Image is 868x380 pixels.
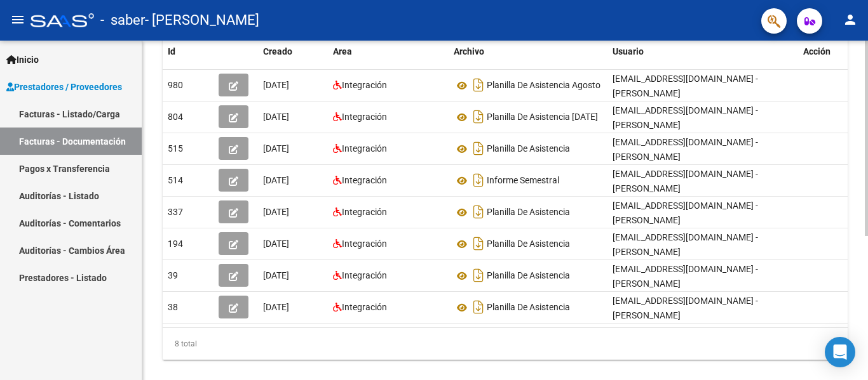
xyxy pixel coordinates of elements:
[613,105,758,130] span: [EMAIL_ADDRESS][DOMAIN_NAME] - [PERSON_NAME]
[342,270,387,280] span: Integración
[470,233,487,254] i: Descargar documento
[333,46,352,56] span: Area
[470,297,487,317] i: Descargar documento
[168,239,183,249] span: 194
[825,337,855,367] div: Open Intercom Messenger
[487,239,570,249] span: Planilla De Asistencia
[613,232,758,257] span: [EMAIL_ADDRESS][DOMAIN_NAME] - [PERSON_NAME]
[263,80,289,90] span: [DATE]
[470,75,487,95] i: Descargar documento
[613,200,758,225] span: [EMAIL_ADDRESS][DOMAIN_NAME] - [PERSON_NAME]
[454,46,484,56] span: Archivo
[168,270,178,280] span: 39
[263,112,289,122] span: [DATE]
[263,239,289,249] span: [DATE]
[168,80,183,90] span: 980
[470,138,487,159] i: Descargar documento
[843,12,858,27] mat-icon: person
[487,271,570,281] span: Planilla De Asistencia
[487,81,600,91] span: Planilla De Asistencia Agosto
[6,80,122,94] span: Prestadores / Proveedores
[487,207,570,218] span: Planilla De Asistencia
[803,46,831,56] span: Acción
[487,303,570,313] span: Planilla De Asistencia
[168,112,183,122] span: 804
[613,137,758,162] span: [EMAIL_ADDRESS][DOMAIN_NAME] - [PERSON_NAME]
[10,12,25,27] mat-icon: menu
[168,175,183,185] span: 514
[487,144,570,154] span: Planilla De Asistencia
[342,175,387,185] span: Integración
[470,170,487,190] i: Descargar documento
[163,38,214,65] datatable-header-cell: Id
[342,239,387,249] span: Integración
[100,6,145,34] span: - saber
[145,6,259,34] span: - [PERSON_NAME]
[258,38,328,65] datatable-header-cell: Creado
[798,38,862,65] datatable-header-cell: Acción
[613,74,758,98] span: [EMAIL_ADDRESS][DOMAIN_NAME] - [PERSON_NAME]
[342,143,387,154] span: Integración
[168,207,183,217] span: 337
[342,302,387,312] span: Integración
[449,38,607,65] datatable-header-cell: Archivo
[487,176,559,186] span: Informe Semestral
[328,38,449,65] datatable-header-cell: Area
[613,264,758,289] span: [EMAIL_ADDRESS][DOMAIN_NAME] - [PERSON_NAME]
[470,107,487,127] i: Descargar documento
[470,265,487,285] i: Descargar documento
[263,46,292,56] span: Creado
[613,169,758,193] span: [EMAIL_ADDRESS][DOMAIN_NAME] - [PERSON_NAME]
[613,296,758,320] span: [EMAIL_ADDRESS][DOMAIN_NAME] - [PERSON_NAME]
[342,112,387,122] span: Integración
[168,143,183,154] span: 515
[263,175,289,185] span: [DATE]
[263,270,289,280] span: [DATE]
[263,143,289,154] span: [DATE]
[163,328,848,360] div: 8 total
[168,46,175,56] span: Id
[487,112,598,122] span: Planilla De Asistencia [DATE]
[470,202,487,222] i: Descargar documento
[613,46,644,56] span: Usuario
[263,207,289,217] span: [DATE]
[607,38,798,65] datatable-header-cell: Usuario
[342,80,387,90] span: Integración
[263,302,289,312] span: [DATE]
[6,53,39,67] span: Inicio
[342,207,387,217] span: Integración
[168,302,178,312] span: 38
